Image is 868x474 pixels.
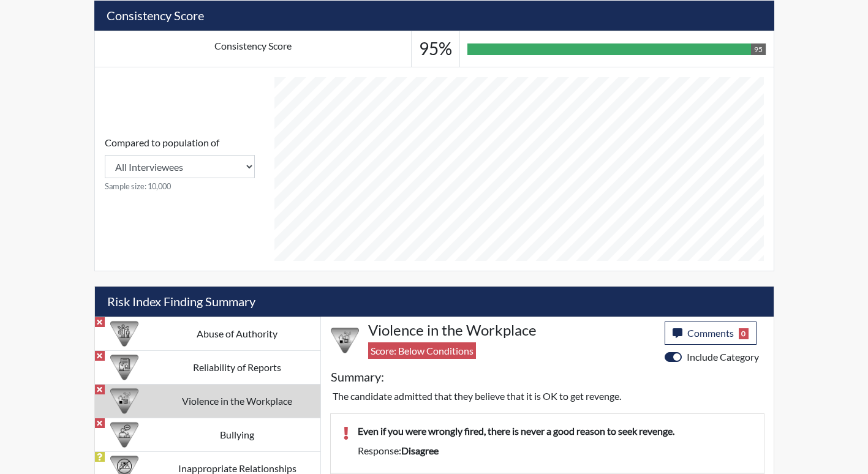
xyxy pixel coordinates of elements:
[368,322,655,339] h4: Violence in the Workplace
[110,387,138,415] img: CATEGORY%20ICON-26.eccbb84f.png
[419,39,452,59] h3: 95%
[154,418,320,451] td: Bullying
[333,389,762,404] p: The candidate admitted that they believe that it is OK to get revenge.
[110,320,138,348] img: CATEGORY%20ICON-01.94e51fac.png
[687,327,734,339] span: Comments
[105,135,219,150] label: Compared to population of
[751,43,766,55] div: 95
[154,384,320,418] td: Violence in the Workplace
[154,317,320,350] td: Abuse of Authority
[95,287,774,317] h5: Risk Index Finding Summary
[331,369,384,384] h5: Summary:
[739,328,749,339] span: 0
[110,353,138,382] img: CATEGORY%20ICON-20.4a32fe39.png
[105,181,255,192] small: Sample size: 10,000
[94,31,412,67] td: Consistency Score
[665,322,757,345] button: Comments0
[110,421,138,449] img: CATEGORY%20ICON-04.6d01e8fa.png
[154,350,320,384] td: Reliability of Reports
[349,443,761,458] div: Response:
[401,445,439,456] span: disagree
[687,350,759,364] label: Include Category
[94,1,774,31] h5: Consistency Score
[105,135,255,192] div: Consistency Score comparison among population
[331,326,359,355] img: CATEGORY%20ICON-26.eccbb84f.png
[368,342,476,359] span: Score: Below Conditions
[358,424,752,438] p: Even if you were wrongly fired, there is never a good reason to seek revenge.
